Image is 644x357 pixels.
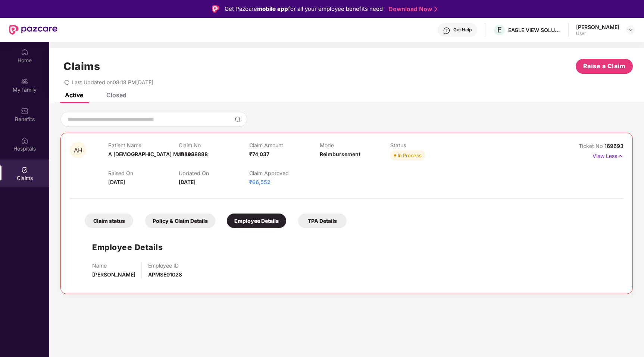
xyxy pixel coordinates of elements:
[108,179,125,185] span: [DATE]
[64,79,69,85] span: redo
[212,5,219,13] img: Logo
[148,262,182,269] p: Employee ID
[320,151,360,157] span: Reimbursement
[92,241,163,253] h1: Employee Details
[108,151,195,157] span: A [DEMOGRAPHIC_DATA] Mahes...
[497,25,502,34] span: E
[443,27,450,34] img: svg+xml;base64,PHN2ZyBpZD0iSGVscC0zMngzMiIgeG1sbnM9Imh0dHA6Ly93d3cudzMub3JnLzIwMDAvc3ZnIiB3aWR0aD...
[583,61,626,71] span: Raise a Claim
[179,170,249,176] p: Updated On
[227,214,286,228] div: Employee Details
[617,152,623,160] img: svg+xml;base64,PHN2ZyB4bWxucz0iaHR0cDovL3d3dy53My5vcmcvMjAwMC9zdmciIHdpZHRoPSIxNyIgaGVpZ2h0PSIxNy...
[434,5,437,13] img: Stroke
[179,179,196,185] span: [DATE]
[74,147,82,154] span: AH
[576,31,619,37] div: User
[249,170,320,176] p: Claim Approved
[398,152,422,159] div: In Process
[63,60,100,73] h1: Claims
[604,143,623,149] span: 169693
[628,27,634,33] img: svg+xml;base64,PHN2ZyBpZD0iRHJvcGRvd24tMzJ4MzIiIHhtbG5zPSJodHRwOi8vd3d3LnczLm9yZy8yMDAwL3N2ZyIgd2...
[257,5,288,12] strong: mobile app
[179,151,208,157] span: 133988888
[390,142,461,148] p: Status
[92,271,135,278] span: [PERSON_NAME]
[576,59,633,74] button: Raise a Claim
[579,143,604,149] span: Ticket No
[21,107,28,115] img: svg+xml;base64,PHN2ZyBpZD0iQmVuZWZpdHMiIHhtbG5zPSJodHRwOi8vd3d3LnczLm9yZy8yMDAwL3N2ZyIgd2lkdGg9Ij...
[9,25,57,35] img: New Pazcare Logo
[388,5,435,13] a: Download Now
[508,26,560,34] div: EAGLE VIEW SOLUTIONS PRIVATE LIMITED
[235,116,241,122] img: svg+xml;base64,PHN2ZyBpZD0iU2VhcmNoLTMyeDMyIiB4bWxucz0iaHR0cDovL3d3dy53My5vcmcvMjAwMC9zdmciIHdpZH...
[148,271,182,278] span: APMSE01028
[72,79,153,85] span: Last Updated on 08:18 PM[DATE]
[145,214,215,228] div: Policy & Claim Details
[249,179,271,185] span: ₹66,552
[593,150,623,160] p: View Less
[21,137,28,144] img: svg+xml;base64,PHN2ZyBpZD0iSG9zcGl0YWxzIiB4bWxucz0iaHR0cDovL3d3dy53My5vcmcvMjAwMC9zdmciIHdpZHRoPS...
[249,142,320,148] p: Claim Amount
[106,91,126,99] div: Closed
[92,262,135,269] p: Name
[298,214,347,228] div: TPA Details
[179,142,249,148] p: Claim No
[21,48,28,56] img: svg+xml;base64,PHN2ZyBpZD0iSG9tZSIgeG1sbnM9Imh0dHA6Ly93d3cudzMub3JnLzIwMDAvc3ZnIiB3aWR0aD0iMjAiIG...
[21,166,28,174] img: svg+xml;base64,PHN2ZyBpZD0iQ2xhaW0iIHhtbG5zPSJodHRwOi8vd3d3LnczLm9yZy8yMDAwL3N2ZyIgd2lkdGg9IjIwIi...
[108,170,179,176] p: Raised On
[21,78,28,85] img: svg+xml;base64,PHN2ZyB3aWR0aD0iMjAiIGhlaWdodD0iMjAiIHZpZXdCb3g9IjAgMCAyMCAyMCIgZmlsbD0ibm9uZSIgeG...
[453,27,472,33] div: Get Help
[85,214,133,228] div: Claim status
[576,23,619,31] div: [PERSON_NAME]
[225,4,383,13] div: Get Pazcare for all your employee benefits need
[108,142,179,148] p: Patient Name
[249,151,269,157] span: ₹74,037
[65,91,83,99] div: Active
[320,142,390,148] p: Mode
